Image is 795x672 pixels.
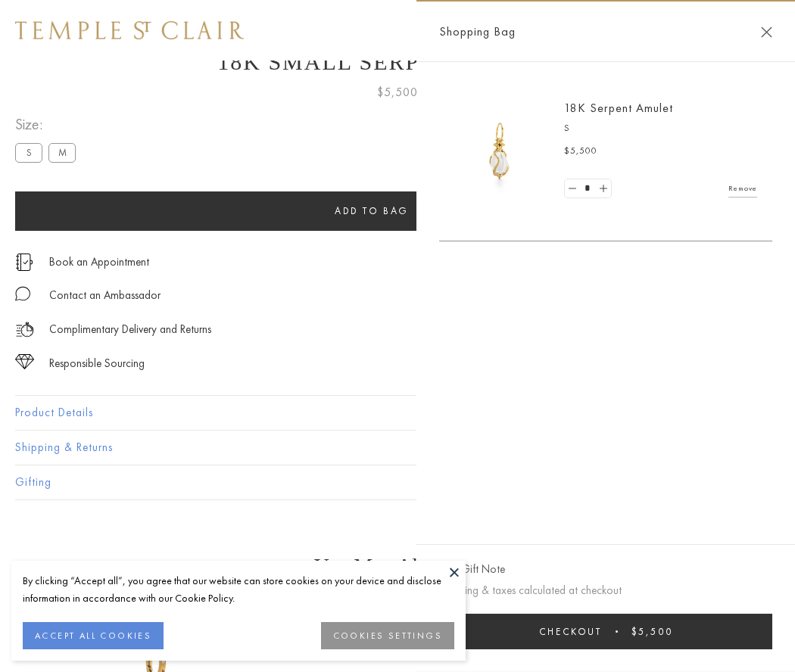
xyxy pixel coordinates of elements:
p: S [564,121,757,136]
a: Set quantity to 0 [565,179,580,198]
span: Checkout [539,625,602,638]
img: icon_appointment.svg [15,254,33,271]
h1: 18K Small Serpent Amulet [15,49,780,75]
button: Add Gift Note [439,560,505,579]
div: By clicking “Accept all”, you agree that our website can store cookies on your device and disclos... [23,572,454,607]
label: S [15,143,42,162]
button: Product Details [15,396,780,430]
button: Gifting [15,465,780,499]
button: Add to bag [15,191,728,231]
button: Checkout $5,500 [439,614,772,649]
div: Contact an Ambassador [49,286,161,305]
a: 18K Serpent Amulet [564,100,673,116]
span: $5,500 [564,144,597,159]
button: ACCEPT ALL COOKIES [23,622,164,649]
div: Responsible Sourcing [49,354,145,373]
img: P51836-E11SERPPV [454,106,545,197]
span: Shopping Bag [439,22,516,42]
button: COOKIES SETTINGS [321,622,454,649]
img: icon_delivery.svg [15,320,34,339]
img: Temple St. Clair [15,21,244,39]
a: Remove [728,180,757,197]
button: Shipping & Returns [15,431,780,465]
span: Size: [15,112,82,137]
img: icon_sourcing.svg [15,354,34,369]
p: Complimentary Delivery and Returns [49,320,211,339]
img: MessageIcon-01_2.svg [15,286,30,301]
h3: You May Also Like [38,554,757,578]
span: $5,500 [377,82,418,102]
a: Set quantity to 2 [595,179,610,198]
button: Close Shopping Bag [761,26,772,38]
p: Shipping & taxes calculated at checkout [439,581,772,600]
span: $5,500 [631,625,673,638]
a: Book an Appointment [49,254,149,270]
span: Add to bag [335,204,409,217]
label: M [48,143,76,162]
